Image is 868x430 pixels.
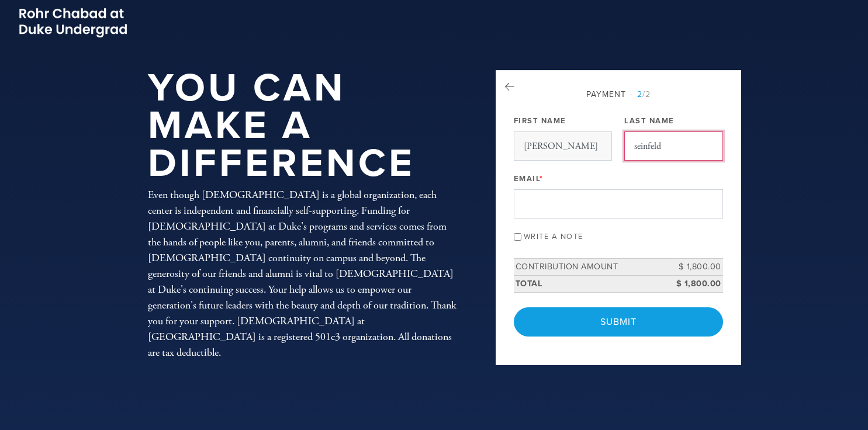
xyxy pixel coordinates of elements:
[514,88,723,100] div: Payment
[670,259,723,276] td: $ 1,800.00
[540,174,544,183] span: This field is required.
[148,187,458,360] div: Even though [DEMOGRAPHIC_DATA] is a global organization, each center is independent and financial...
[630,89,651,99] span: /2
[514,174,544,184] label: Email
[524,232,583,241] label: Write a note
[637,89,642,99] span: 2
[514,275,670,292] td: Total
[670,275,723,292] td: $ 1,800.00
[514,116,566,126] label: First Name
[148,70,458,183] h1: You Can Make a Difference
[18,6,129,39] img: Picture2_0.png
[514,259,670,276] td: Contribution Amount
[624,116,675,126] label: Last Name
[514,307,723,337] input: Submit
